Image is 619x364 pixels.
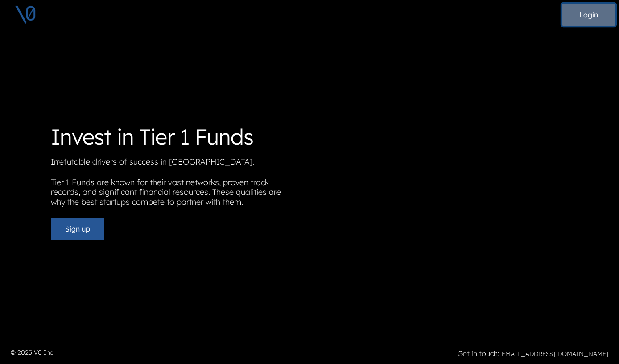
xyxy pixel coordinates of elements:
[51,157,302,170] p: Irrefutable drivers of success in [GEOGRAPHIC_DATA].
[458,349,499,358] strong: Get in touch:
[51,218,104,240] button: Sign up
[51,178,302,211] p: Tier 1 Funds are known for their vast networks, proven track records, and significant financial r...
[51,124,302,150] h1: Invest in Tier 1 Funds
[499,350,608,358] a: [EMAIL_ADDRESS][DOMAIN_NAME]
[11,348,304,357] p: © 2025 V0 Inc.
[14,4,37,26] img: V0 logo
[562,4,615,26] button: Login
